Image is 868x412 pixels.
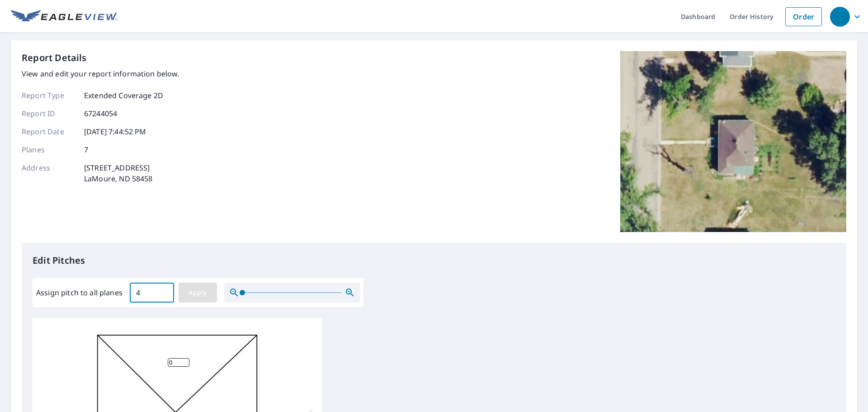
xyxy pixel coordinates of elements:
[22,144,76,155] p: Planes
[22,162,76,184] p: Address
[785,7,822,26] a: Order
[186,287,210,298] span: Apply
[22,126,76,137] p: Report Date
[22,90,76,101] p: Report Type
[22,51,87,65] p: Report Details
[22,108,76,119] p: Report ID
[84,144,88,155] p: 7
[84,90,163,101] p: Extended Coverage 2D
[84,126,146,137] p: [DATE] 7:44:52 PM
[130,280,174,305] input: 00.0
[620,51,846,232] img: Top image
[179,283,217,303] button: Apply
[84,108,117,119] p: 67244054
[36,287,123,298] label: Assign pitch to all planes
[84,162,153,184] p: [STREET_ADDRESS] LaMoure, ND 58458
[11,10,118,24] img: EV Logo
[33,254,835,267] p: Edit Pitches
[22,68,179,79] p: View and edit your report information below.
